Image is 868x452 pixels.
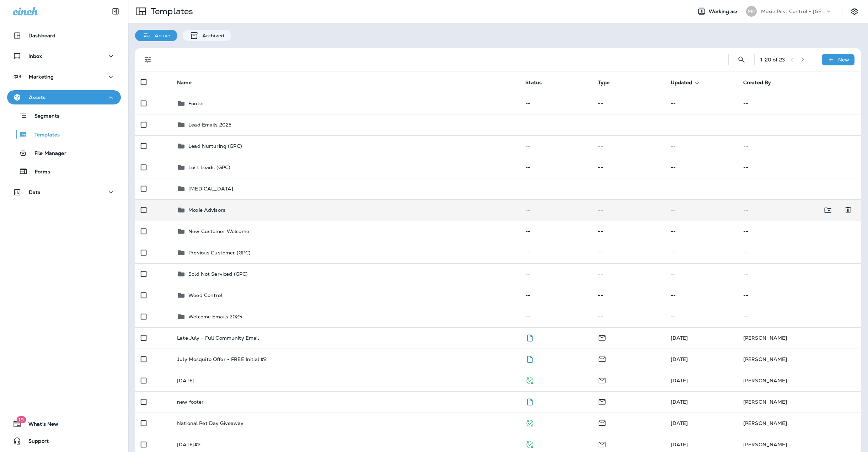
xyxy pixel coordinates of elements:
[743,79,780,86] span: Created By
[592,199,665,221] td: --
[520,157,592,178] td: --
[177,420,244,426] p: National Pet Day Giveaway
[525,334,534,340] span: Draft
[7,164,121,179] button: Forms
[520,114,592,135] td: --
[188,122,231,128] p: Lead Emails 2025
[592,285,665,306] td: --
[7,434,121,448] button: Support
[27,132,60,139] p: Templates
[177,335,259,341] p: Late July - Full Community Email
[141,53,155,67] button: Filters
[738,327,861,349] td: [PERSON_NAME]
[188,143,242,149] p: Lead Nurturing (GPC)
[148,6,193,17] p: Templates
[738,391,861,413] td: [PERSON_NAME]
[738,370,861,391] td: [PERSON_NAME]
[7,108,121,123] button: Segments
[665,199,738,221] td: --
[177,399,204,405] p: new footer
[520,242,592,263] td: --
[665,114,738,135] td: --
[7,90,121,104] button: Assets
[188,101,204,106] p: Footer
[761,9,825,14] p: Moxie Pest Control - [GEOGRAPHIC_DATA]
[841,203,855,217] button: Delete
[520,263,592,285] td: --
[520,285,592,306] td: --
[29,74,54,80] p: Marketing
[671,356,688,362] span: Taylor K
[738,413,861,434] td: [PERSON_NAME]
[848,5,861,18] button: Settings
[738,178,861,199] td: --
[665,263,738,285] td: --
[734,53,749,67] button: Search Templates
[738,93,861,114] td: --
[592,306,665,327] td: --
[177,442,200,447] p: [DATE]#2
[106,4,125,18] button: Collapse Sidebar
[28,169,50,176] p: Forms
[671,335,688,341] span: Pamela Quijano
[738,263,861,285] td: --
[520,199,592,221] td: --
[520,221,592,242] td: --
[738,157,861,178] td: --
[592,242,665,263] td: --
[743,80,771,86] span: Created By
[188,271,248,277] p: Sold Not Serviced (GPC)
[520,178,592,199] td: --
[177,80,192,86] span: Name
[665,306,738,327] td: --
[27,113,59,120] p: Segments
[738,285,861,306] td: --
[598,377,606,383] span: Email
[520,135,592,157] td: --
[821,203,835,217] button: Move to folder
[738,221,861,242] td: --
[21,421,58,430] span: What's New
[29,189,41,195] p: Data
[598,355,606,362] span: Email
[760,57,785,63] div: 1 - 20 of 23
[592,93,665,114] td: --
[151,33,170,38] p: Active
[525,79,551,86] span: Status
[188,250,251,255] p: Previous Customer (GPC)
[177,79,201,86] span: Name
[671,420,688,426] span: Taylor K
[598,79,619,86] span: Type
[29,95,45,100] p: Assets
[177,356,267,362] p: July Mosquito Offer - FREE Initial #2
[188,186,233,192] p: [MEDICAL_DATA]
[188,292,223,298] p: Weed Control
[665,285,738,306] td: --
[525,419,534,426] span: Published
[520,306,592,327] td: --
[598,80,610,86] span: Type
[709,9,739,15] span: Working as:
[738,199,825,221] td: --
[592,157,665,178] td: --
[7,28,121,43] button: Dashboard
[738,114,861,135] td: --
[665,135,738,157] td: --
[520,93,592,114] td: --
[21,438,49,447] span: Support
[177,378,194,383] p: [DATE]
[738,306,861,327] td: --
[525,355,534,362] span: Draft
[525,441,534,447] span: Published
[746,6,757,17] div: MP
[592,114,665,135] td: --
[738,135,861,157] td: --
[665,157,738,178] td: --
[199,33,224,38] p: Archived
[28,33,55,38] p: Dashboard
[665,221,738,242] td: --
[671,377,688,384] span: Taylor K
[7,145,121,160] button: File Manager
[671,441,688,448] span: Taylor K
[525,398,534,404] span: Draft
